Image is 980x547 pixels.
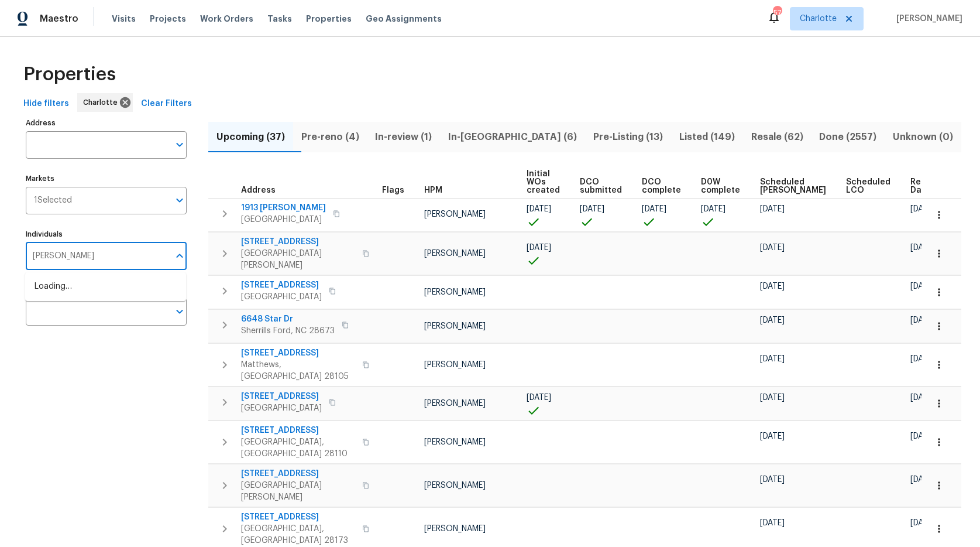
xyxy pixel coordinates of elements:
span: [PERSON_NAME] [424,438,486,446]
span: Upcoming (37) [215,129,286,145]
div: Loading… [25,272,186,301]
span: [PERSON_NAME] [424,288,486,296]
span: Listed (149) [678,129,736,145]
span: [GEOGRAPHIC_DATA], [GEOGRAPHIC_DATA] 28173 [241,523,355,546]
span: [PERSON_NAME] [424,322,486,330]
span: [DATE] [701,205,725,213]
span: Unknown (0) [892,129,954,145]
span: [DATE] [910,282,935,290]
span: [STREET_ADDRESS] [241,391,322,402]
span: [STREET_ADDRESS] [241,236,355,248]
span: [GEOGRAPHIC_DATA] [241,291,322,303]
label: Address [26,119,187,127]
span: [DATE] [760,432,785,440]
span: [PERSON_NAME] [424,525,486,533]
span: Maestro [40,13,78,25]
span: Initial WOs created [527,170,560,194]
span: [STREET_ADDRESS] [241,511,355,523]
span: [PERSON_NAME] [424,399,486,408]
button: Clear Filters [136,93,197,115]
span: Projects [150,13,186,25]
span: [DATE] [910,316,935,324]
span: Scheduled LCO [846,178,890,194]
span: Resale (62) [750,129,804,145]
span: Clear Filters [141,97,192,111]
span: HPM [424,186,442,194]
span: Pre-reno (4) [300,129,360,145]
span: DCO complete [642,178,681,194]
span: [DATE] [527,244,551,252]
button: Open [171,136,188,153]
span: [PERSON_NAME] [424,361,486,369]
span: [DATE] [580,205,604,213]
span: Ready Date [910,178,936,194]
span: [DATE] [910,205,935,213]
span: Visits [112,13,136,25]
span: Properties [23,69,116,80]
span: [DATE] [760,244,785,252]
button: Close [171,248,188,264]
span: [DATE] [910,476,935,484]
span: [GEOGRAPHIC_DATA] [241,402,322,414]
span: In-review (1) [374,129,434,145]
span: [STREET_ADDRESS] [241,347,355,359]
span: [STREET_ADDRESS] [241,468,355,480]
span: Matthews, [GEOGRAPHIC_DATA] 28105 [241,359,355,382]
span: [DATE] [760,394,785,402]
span: Flags [382,186,404,194]
span: [DATE] [760,316,785,324]
span: [GEOGRAPHIC_DATA], [GEOGRAPHIC_DATA] 28110 [241,436,355,460]
span: [PERSON_NAME] [424,481,486,490]
span: [GEOGRAPHIC_DATA][PERSON_NAME] [241,248,355,271]
span: [DATE] [527,394,551,402]
span: [DATE] [910,355,935,363]
span: [GEOGRAPHIC_DATA][PERSON_NAME] [241,480,355,503]
span: In-[GEOGRAPHIC_DATA] (6) [447,129,578,145]
div: Charlotte [77,93,133,112]
span: Properties [306,13,352,25]
label: Markets [26,175,187,182]
span: [DATE] [910,519,935,527]
span: [PERSON_NAME] [424,249,486,258]
span: [PERSON_NAME] [424,210,486,218]
span: [DATE] [760,282,785,290]
span: Tasks [267,15,292,23]
span: Charlotte [83,97,122,108]
span: Pre-Listing (13) [592,129,664,145]
label: Individuals [26,231,187,238]
span: [STREET_ADDRESS] [241,279,322,291]
span: 1 Selected [34,196,72,206]
span: D0W complete [701,178,740,194]
span: [DATE] [642,205,666,213]
span: [DATE] [760,205,785,213]
span: [DATE] [910,432,935,440]
span: Work Orders [200,13,253,25]
span: Geo Assignments [366,13,442,25]
span: [DATE] [760,476,785,484]
span: Charlotte [800,13,837,25]
button: Open [171,303,188,320]
span: Sherrills Ford, NC 28673 [241,325,335,337]
button: Hide filters [19,93,74,115]
span: [DATE] [910,394,935,402]
input: Search ... [26,242,169,270]
span: [DATE] [760,355,785,363]
span: [STREET_ADDRESS] [241,425,355,436]
span: 6648 Star Dr [241,313,335,325]
span: [GEOGRAPHIC_DATA] [241,214,326,225]
span: [DATE] [527,205,551,213]
span: DCO submitted [580,178,622,194]
span: [DATE] [910,244,935,252]
span: [DATE] [760,519,785,527]
span: Done (2557) [818,129,878,145]
button: Open [171,192,188,208]
div: 57 [773,7,781,19]
span: Address [241,186,276,194]
span: [PERSON_NAME] [892,13,962,25]
span: Hide filters [23,97,69,111]
span: 1913 [PERSON_NAME] [241,202,326,214]
span: Scheduled [PERSON_NAME] [760,178,826,194]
